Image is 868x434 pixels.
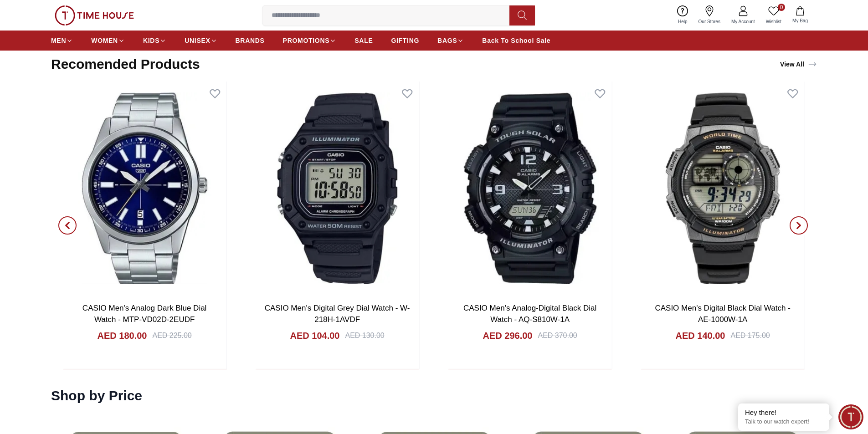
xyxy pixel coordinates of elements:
a: MEN [51,32,73,49]
img: CASIO Men's Digital Black Dial Watch - AE-1000W-1A [641,82,805,295]
a: GIFTING [391,32,419,49]
span: MEN [51,36,66,45]
span: My Bag [789,17,812,24]
span: Our Stores [695,18,724,25]
a: Back To School Sale [482,32,550,49]
span: 0 [778,4,785,11]
div: AED 175.00 [730,330,770,341]
a: BAGS [437,32,464,49]
div: AED 370.00 [538,330,577,341]
a: PROMOTIONS [283,32,337,49]
a: SALE [354,32,373,49]
span: KIDS [143,36,159,45]
a: Help [673,4,693,27]
a: CASIO Men's Digital Black Dial Watch - AE-1000W-1A [655,304,790,324]
h4: AED 104.00 [290,329,340,342]
div: Hey there! [745,408,822,417]
a: UNISEX [185,32,217,49]
span: WOMEN [91,36,118,45]
div: Chat Widget [838,404,863,429]
img: ... [55,5,134,26]
span: UNISEX [185,36,210,45]
div: AED 225.00 [153,330,192,341]
a: CASIO Men's Digital Grey Dial Watch - W-218H-1AVDF [265,304,410,324]
span: BAGS [437,36,457,45]
span: GIFTING [391,36,419,45]
a: CASIO Men's Analog Dark Blue Dial Watch - MTP-VD02D-2EUDF [83,304,207,324]
span: BRANDS [236,36,265,45]
span: My Account [728,18,759,25]
span: Help [674,18,691,25]
a: Our Stores [693,4,726,27]
img: CASIO Men's Analog Dark Blue Dial Watch - MTP-VD02D-2EUDF [63,82,226,295]
span: Back To School Sale [482,36,550,45]
div: AED 130.00 [345,330,385,341]
h4: AED 140.00 [676,329,725,342]
span: SALE [354,36,373,45]
h4: AED 180.00 [98,329,147,342]
h2: Shop by Price [51,388,142,404]
p: Talk to our watch expert! [745,418,822,426]
h2: Recomended Products [51,56,200,72]
a: BRANDS [236,32,265,49]
a: View All [778,58,819,71]
a: KIDS [143,32,166,49]
button: My Bag [787,5,813,26]
span: PROMOTIONS [283,36,330,45]
h4: AED 296.00 [483,329,533,342]
a: WOMEN [91,32,125,49]
a: 0Wishlist [760,4,787,27]
span: Wishlist [762,18,785,25]
img: CASIO Men's Analog-Digital Black Dial Watch - AQ-S810W-1A [448,82,612,295]
a: CASIO Men's Analog-Digital Black Dial Watch - AQ-S810W-1A [463,304,596,324]
img: CASIO Men's Digital Grey Dial Watch - W-218H-1AVDF [256,82,419,295]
